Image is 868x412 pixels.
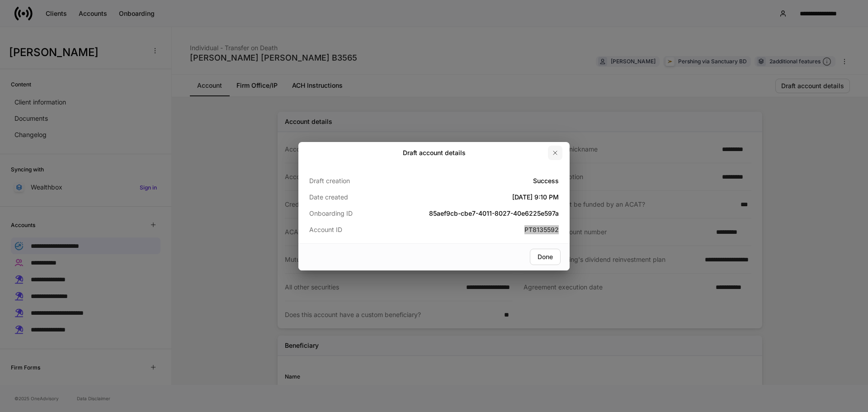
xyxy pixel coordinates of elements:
[530,249,561,265] button: Done
[403,148,466,157] h2: Draft account details
[538,252,553,261] div: Done
[392,193,559,202] h5: [DATE] 9:10 PM
[309,176,392,185] p: Draft creation
[309,225,392,234] p: Account ID
[392,225,559,234] h5: PT8135592
[309,193,392,202] p: Date created
[309,209,392,218] p: Onboarding ID
[392,209,559,218] h5: 85aef9cb-cbe7-4011-8027-40e6225e597a
[392,176,559,185] h5: Success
